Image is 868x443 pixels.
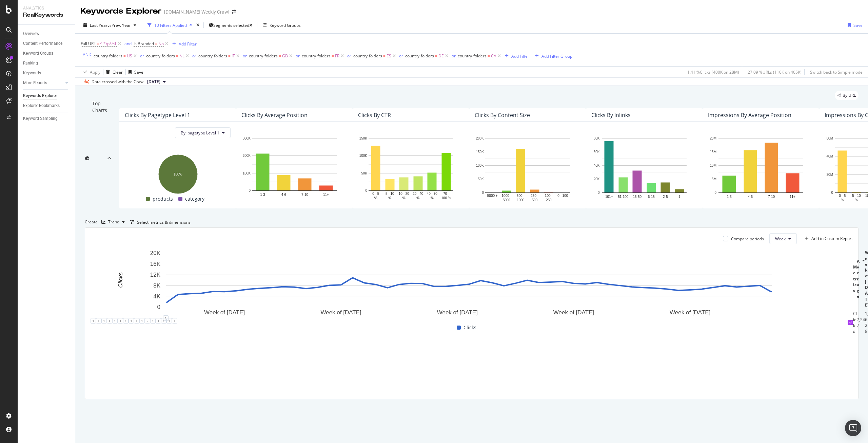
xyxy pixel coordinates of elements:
text: 0 - 5 [839,194,846,198]
span: country-folders [249,53,278,59]
button: Week [769,233,797,244]
span: Is Branded [134,41,154,47]
svg: A chart. [475,135,580,203]
text: 50K [361,171,367,175]
button: By: pagetype Level 1 [175,127,231,138]
div: Add Filter [511,53,529,59]
div: 1.41 % Clicks ( 400K on 28M ) [687,69,739,75]
span: By: pagetype Level 1 [181,130,219,136]
span: IT [232,51,235,61]
a: Ranking [23,60,70,67]
div: Save [134,69,143,75]
text: 5 - 10 [852,194,861,198]
text: Week of [DATE] [320,309,361,316]
text: 5 - 10 [386,192,394,196]
span: = [123,53,126,59]
div: or [347,53,351,59]
text: 101+ [605,195,613,199]
a: Explorer Bookmarks [23,102,70,109]
span: country-folders [198,53,227,59]
button: or [345,53,353,59]
div: 1 [129,318,134,324]
a: Keyword Sampling [23,115,70,122]
text: 100K [476,164,484,167]
text: 11+ [323,193,329,197]
div: Add Filter [179,41,197,47]
button: Switch back to Simple mode [807,67,863,77]
text: 10 - 20 [399,192,410,196]
div: 1 [172,318,177,324]
text: % [855,198,858,202]
span: = [176,53,178,59]
span: Clicks [463,324,476,332]
div: 1 [150,318,156,324]
button: Save [845,20,863,31]
div: AND [83,52,92,57]
text: Week of [DATE] [437,309,478,316]
text: 20M [710,136,716,140]
span: = [155,41,157,47]
div: Keywords Explorer [23,92,57,99]
button: Keyword Groups [260,20,303,31]
div: 7,547 [857,317,865,328]
div: times [195,22,201,29]
div: Keyword Groups [270,22,301,28]
button: Add Filter Group [532,52,572,60]
text: 0 [157,304,160,311]
span: category [185,195,204,203]
a: More Reports [23,79,63,87]
button: or [294,53,302,59]
div: Select metrics & dimensions [137,219,191,225]
button: Trend [99,217,127,227]
div: 1 [118,318,123,324]
div: 1 [161,318,166,324]
span: vs Prev. Year [107,22,131,28]
div: or [452,53,456,59]
button: Select metrics & dimensions [127,218,191,226]
div: Keywords [23,70,41,77]
span: country-folders [405,53,434,59]
svg: A chart. [708,135,814,203]
text: 12K [150,272,161,278]
text: 16K [150,261,161,267]
svg: A chart. [241,135,347,201]
button: Save [126,67,143,77]
span: ES [387,51,391,61]
text: 40K [594,164,600,167]
text: 20 - 40 [413,192,423,196]
div: Metrics [853,264,857,293]
div: Clicks By pagetype Level 1 [125,112,190,118]
div: Explorer Bookmarks [23,102,60,109]
span: 2025 Aug. 7th [147,79,160,85]
text: 100K [359,154,368,158]
text: 1-3 [260,193,265,197]
div: Keyword Sampling [23,115,58,122]
div: Keyword Groups [23,50,53,57]
button: or [397,53,405,59]
text: Week of [DATE] [670,309,710,316]
div: Analytics [23,5,70,11]
div: [DOMAIN_NAME] Weekly Crawl [164,8,229,15]
text: Week of [DATE] [204,309,245,316]
button: or [190,53,198,59]
text: 0 - 5 [372,192,379,196]
text: % [841,198,844,202]
text: 300K [243,136,251,140]
span: = [228,53,231,59]
span: = [279,53,281,59]
div: Clicks By CTR [358,112,391,118]
text: 1-3 [727,195,732,199]
span: NL [179,51,184,61]
span: products [153,195,173,203]
text: 0 [482,191,484,195]
text: 20M [827,173,833,177]
div: Trend [108,220,119,224]
div: or [140,53,144,59]
text: Clicks [117,272,124,288]
text: 500 - [517,194,525,198]
text: 2-5 [663,195,668,199]
text: 60K [594,150,600,154]
div: or [243,53,247,59]
div: Keywords Explorer [81,5,161,17]
div: legacy label [835,91,859,100]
